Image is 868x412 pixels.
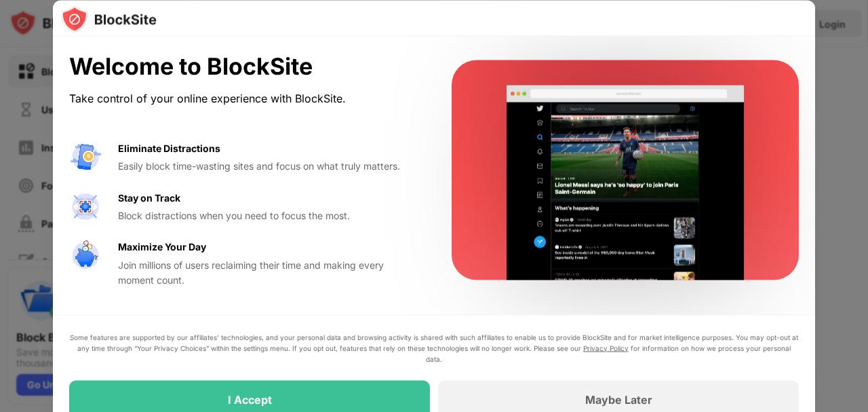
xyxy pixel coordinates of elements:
[69,88,419,108] div: Take control of your online experience with BlockSite.
[585,392,652,406] div: Maybe Later
[118,190,180,205] div: Stay on Track
[118,208,419,223] div: Block distractions when you need to focus the most.
[228,392,272,406] div: I Accept
[69,240,102,272] img: value-safe-time.svg
[583,343,629,352] a: Privacy Policy
[69,53,419,81] div: Welcome to BlockSite
[118,159,419,174] div: Easily block time-wasting sites and focus on what truly matters.
[69,141,102,173] img: value-avoid-distractions.svg
[61,5,157,33] img: logo-blocksite.svg
[118,240,206,255] div: Maximize Your Day
[118,257,419,288] div: Join millions of users reclaiming their time and making every moment count.
[69,190,102,223] img: value-focus.svg
[69,331,799,364] div: Some features are supported by our affiliates’ technologies, and your personal data and browsing ...
[118,141,220,155] div: Eliminate Distractions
